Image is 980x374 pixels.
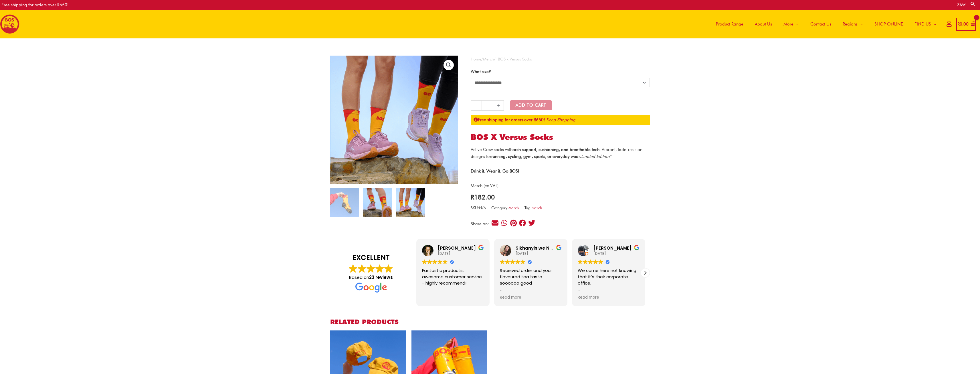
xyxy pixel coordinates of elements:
strong: Free shipping for orders over R650! [474,117,545,122]
a: About Us [749,10,778,38]
img: Google [355,283,387,293]
img: bos x versus socks [363,188,392,217]
label: What size? [471,69,491,74]
a: Regions [837,10,869,38]
img: Google [422,259,427,264]
bdi: 0.00 [957,21,969,27]
a: Keep Shopping [546,117,575,122]
img: Google [358,264,366,273]
img: Google [515,259,520,264]
div: [PERSON_NAME] [593,245,640,251]
nav: Site Navigation [706,10,942,38]
a: View full-screen image gallery [444,60,454,70]
a: More [778,10,805,38]
span: Category: [491,204,519,212]
img: Google [443,259,448,264]
div: Share on facebook [519,219,526,227]
a: View Shopping Cart, empty [956,18,976,31]
span: Tag: [524,204,542,212]
span: Active Crew socks with . Vibrant, fade-resistant designs for . [471,147,644,159]
strong: running, cycling, gym, sports, or everyday wear [491,154,580,159]
img: Google [510,259,515,264]
a: Product Range [710,10,749,38]
img: Google [578,259,583,264]
nav: Breadcrumb [471,56,650,63]
div: Sikhanyisiwe Ndebele [516,245,562,251]
div: [DATE] [438,251,484,256]
a: - [471,100,482,111]
img: Google [367,264,375,273]
span: Product Range [716,15,743,33]
img: Google [437,259,442,264]
div: Share on whatsapp [500,219,508,227]
img: Google [583,259,588,264]
a: ZA [957,2,966,7]
img: Simpson T. profile picture [578,245,589,256]
span: Contact Us [810,15,831,33]
img: Google [588,259,593,264]
img: Google [375,264,384,273]
span: SHOP ONLINE [874,15,903,33]
a: Search button [970,1,976,7]
img: Google [427,259,432,264]
h1: BOS x Versus Socks [471,132,650,142]
span: About Us [755,15,772,33]
div: We came here not knowing that it’s their corporate office. But the staff were gracious enough to ... [578,267,640,292]
span: FIND US [914,15,931,33]
span: More [783,15,793,33]
strong: Drink it. Wear it. Go BOS! [471,169,519,174]
a: Home [471,57,481,61]
img: Google [500,259,505,264]
button: Add to Cart [510,100,552,110]
span: SKU: [471,204,486,212]
img: bos x versus socks [330,188,359,217]
span: R [957,21,960,27]
img: Google [505,259,510,264]
img: Google [384,264,393,273]
a: Merch [508,205,519,210]
img: Google [598,259,603,264]
span: Read more [500,295,521,300]
div: Received order and your flavoured tea taste soooooo good Wouldn't trade it for anything else. Esp... [500,267,562,292]
div: [DATE] [516,251,562,256]
a: SHOP ONLINE [869,10,909,38]
img: Google [593,259,598,264]
div: Fantastic products, awesome customer service - highly recommend! [422,267,484,292]
a: Contact Us [805,10,837,38]
p: Merch (ex VAT) [471,182,650,189]
div: Share on email [491,219,499,227]
span: Based on [349,274,393,280]
div: Share on twitter [528,219,536,227]
strong: 23 reviews [369,274,393,280]
div: [DATE] [593,251,640,256]
div: [PERSON_NAME] [438,245,484,251]
bdi: 182.00 [471,193,495,201]
div: Share on: [471,222,491,226]
strong: EXCELLENT [336,253,406,263]
img: Google [349,264,357,273]
em: Limited Edition* [581,154,611,159]
strong: arch support, cushioning, and breathable tech [512,147,599,152]
span: Regions [843,15,858,33]
h2: Related products [330,318,650,326]
img: Sikhanyisiwe Ndebele profile picture [500,245,511,256]
img: Google [432,259,437,264]
a: Merch [483,57,494,61]
a: + [493,100,504,111]
a: merch [532,205,542,210]
img: bos x versus socks [396,188,425,217]
div: Next review [641,269,650,277]
span: Read more [578,295,599,300]
img: Lauren Berrington profile picture [422,245,433,256]
span: R [471,193,474,201]
input: Product quantity [482,100,493,111]
div: Share on pinterest [510,219,517,227]
span: N/A [479,205,486,210]
img: Google [520,259,525,264]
